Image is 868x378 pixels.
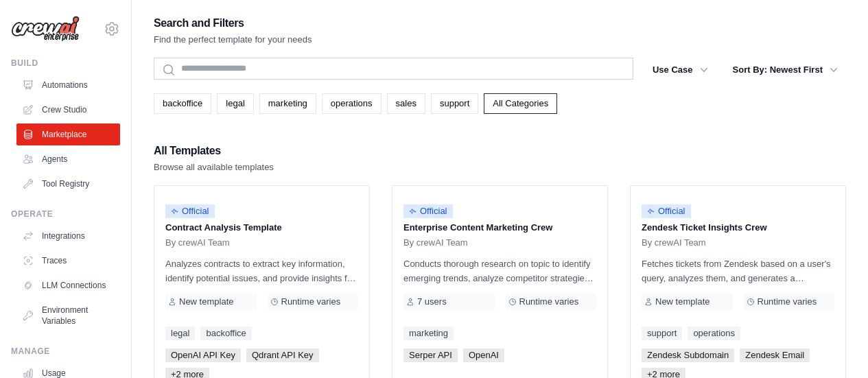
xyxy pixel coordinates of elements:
[281,296,341,307] span: Runtime varies
[403,221,596,235] p: Enterprise Content Marketing Crew
[154,14,312,33] h2: Search and Filters
[16,225,120,247] a: Integrations
[642,257,834,285] p: Fetches tickets from Zendesk based on a user's query, analyzes them, and generates a summary. Out...
[16,250,120,272] a: Traces
[246,349,319,362] span: Qdrant API Key
[519,296,579,307] span: Runtime varies
[642,349,734,362] span: Zendesk Subdomain
[725,58,846,82] button: Sort By: Newest First
[16,99,120,121] a: Crew Studio
[403,327,454,340] a: marketing
[165,204,215,218] span: Official
[655,296,709,307] span: New template
[16,148,120,170] a: Agents
[154,161,274,174] p: Browse all available templates
[484,93,557,114] a: All Categories
[154,33,312,47] p: Find the perfect template for your needs
[11,209,120,220] div: Operate
[217,93,253,114] a: legal
[403,237,468,248] span: By crewAI Team
[259,93,316,114] a: marketing
[11,346,120,357] div: Manage
[403,204,453,218] span: Official
[165,221,358,235] p: Contract Analysis Template
[642,204,691,218] span: Official
[688,327,740,340] a: operations
[322,93,382,114] a: operations
[387,93,425,114] a: sales
[154,141,274,161] h2: All Templates
[16,74,120,96] a: Automations
[200,327,251,340] a: backoffice
[16,274,120,296] a: LLM Connections
[740,349,810,362] span: Zendesk Email
[417,296,447,307] span: 7 users
[642,237,706,248] span: By crewAI Team
[642,221,834,235] p: Zendesk Ticket Insights Crew
[642,327,682,340] a: support
[431,93,478,114] a: support
[11,58,120,69] div: Build
[16,123,120,145] a: Marketplace
[16,299,120,332] a: Environment Variables
[165,237,230,248] span: By crewAI Team
[403,257,596,285] p: Conducts thorough research on topic to identify emerging trends, analyze competitor strategies, a...
[165,257,358,285] p: Analyzes contracts to extract key information, identify potential issues, and provide insights fo...
[16,173,120,195] a: Tool Registry
[165,349,241,362] span: OpenAI API Key
[644,58,716,82] button: Use Case
[403,349,458,362] span: Serper API
[758,296,817,307] span: Runtime varies
[11,16,80,42] img: Logo
[154,93,211,114] a: backoffice
[179,296,233,307] span: New template
[165,327,195,340] a: legal
[463,349,504,362] span: OpenAI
